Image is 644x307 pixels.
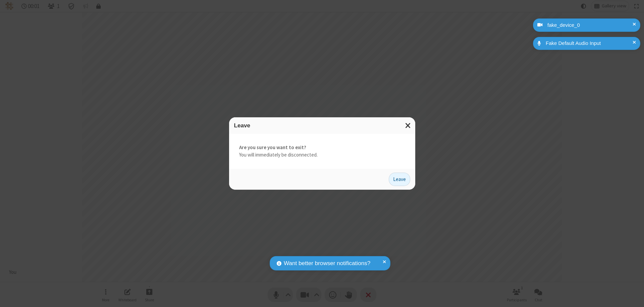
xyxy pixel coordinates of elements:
[401,117,415,134] button: Close modal
[543,40,635,47] div: Fake Default Audio Input
[239,144,405,151] strong: Are you sure you want to exit?
[234,122,410,129] h3: Leave
[389,173,410,186] button: Leave
[545,21,635,29] div: fake_device_0
[284,259,370,268] span: Want better browser notifications?
[229,134,415,169] div: You will immediately be disconnected.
